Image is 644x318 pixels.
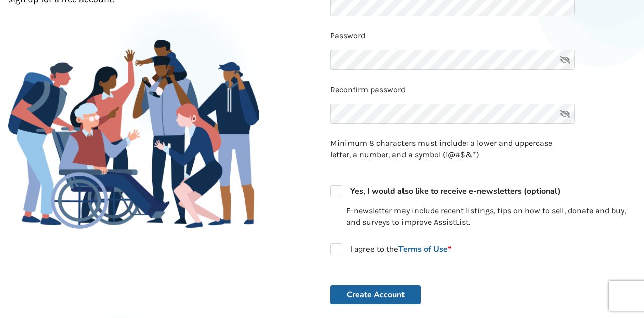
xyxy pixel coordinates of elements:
img: Family Gathering [8,40,259,229]
p: Minimum 8 characters must include: a lower and uppercase letter, a number, and a symbol (!@#$&*) [330,138,575,161]
p: Password [330,30,636,42]
button: Create Account [330,285,421,304]
a: Terms of Use* [398,244,451,255]
p: E-newsletter may include recent listings, tips on how to sell, donate and buy, and surveys to imp... [346,205,636,228]
strong: Yes, I would also like to receive e-newsletters (optional) [350,186,561,197]
p: Reconfirm password [330,84,636,96]
label: I agree to the [330,243,451,255]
